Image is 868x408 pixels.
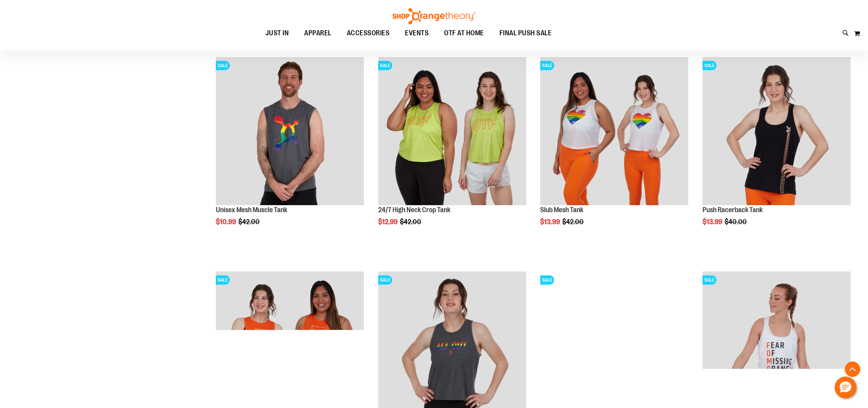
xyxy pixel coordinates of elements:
a: Product image for 24/7 High Neck Crop TankSALE [378,57,526,206]
span: $42.00 [238,218,261,226]
span: EVENTS [405,24,429,42]
button: Hello, have a question? Let’s chat. [835,377,856,398]
a: JUST IN [258,24,297,42]
img: Product image for Slub Mesh Tank [540,57,688,205]
a: Product image for Slub Mesh TankSALE [540,57,688,206]
span: $13.99 [540,218,561,226]
span: SALE [216,275,230,285]
div: product [374,53,530,245]
span: $10.99 [216,218,237,226]
a: 24/7 High Neck Crop Tank [378,206,450,214]
span: $40.00 [725,218,748,226]
div: product [699,53,854,245]
a: Unisex Mesh Muscle Tank [216,206,287,214]
a: APPAREL [296,24,339,42]
span: SALE [703,275,716,285]
img: Shop Orangetheory [391,8,477,24]
a: EVENTS [397,24,436,42]
span: SALE [378,275,392,285]
span: ACCESSORIES [347,24,390,42]
a: OTF AT HOME [436,24,492,42]
span: JUST IN [265,24,289,42]
span: SALE [703,61,716,70]
span: $42.00 [400,218,422,226]
a: Push Racerback Tank [703,206,763,214]
div: product [536,53,692,245]
img: Product image for Unisex Mesh Muscle Tank [216,57,364,205]
span: SALE [216,61,230,70]
span: $13.99 [703,218,723,226]
span: $42.00 [562,218,585,226]
span: $12.99 [378,218,399,226]
span: SALE [540,61,554,70]
span: SALE [378,61,392,70]
span: SALE [540,275,554,285]
button: Back To Top [845,361,860,377]
a: ACCESSORIES [339,24,398,42]
a: FINAL PUSH SALE [492,24,560,42]
img: Product image for Push Racerback Tank [703,57,851,205]
a: Product image for Unisex Mesh Muscle TankSALE [216,57,364,206]
div: product [212,53,368,245]
span: APPAREL [304,24,331,42]
a: Product image for Push Racerback TankSALE [703,57,851,206]
img: Product image for 24/7 High Neck Crop Tank [378,57,526,205]
span: FINAL PUSH SALE [499,24,552,42]
span: OTF AT HOME [444,24,484,42]
a: Slub Mesh Tank [540,206,583,214]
